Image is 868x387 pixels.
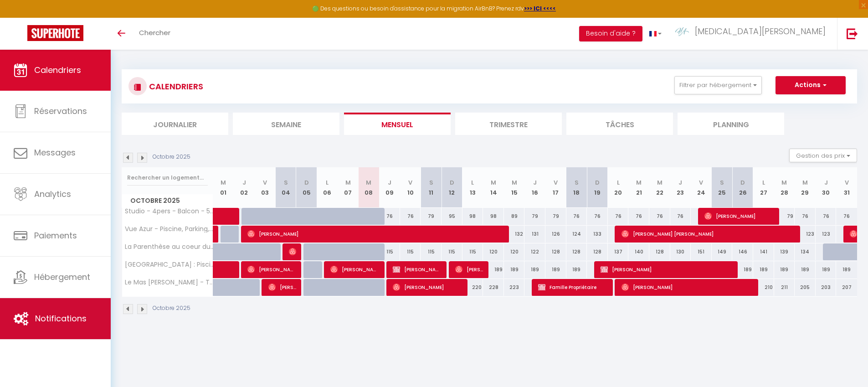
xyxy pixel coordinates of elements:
div: 98 [462,208,483,225]
th: 11 [421,167,442,208]
th: 12 [442,167,462,208]
div: 207 [836,279,857,296]
abbr: V [554,178,558,187]
span: [PERSON_NAME] [393,261,442,278]
th: 24 [691,167,712,208]
button: Filtrer par hébergement [674,76,762,94]
abbr: D [595,178,600,187]
li: Planning [678,113,784,135]
abbr: L [326,178,329,187]
a: Chercher [132,18,177,50]
abbr: M [512,178,517,187]
abbr: J [533,178,537,187]
th: 20 [608,167,629,208]
abbr: V [263,178,267,187]
div: 149 [712,243,733,260]
div: 76 [587,208,608,225]
th: 07 [338,167,359,208]
span: Réservations [34,105,87,117]
button: Actions [776,76,846,94]
span: Chercher [139,28,170,37]
div: 115 [421,243,442,260]
abbr: J [242,178,246,187]
div: 189 [504,261,525,278]
li: Journalier [122,113,228,135]
div: 76 [608,208,629,225]
input: Rechercher un logement... [127,170,208,186]
div: 139 [774,243,795,260]
abbr: M [636,178,642,187]
div: 76 [670,208,691,225]
span: [PERSON_NAME] [330,261,379,278]
div: 132 [504,226,525,243]
div: 141 [753,243,774,260]
abbr: S [575,178,579,187]
th: 13 [462,167,483,208]
a: ... [MEDICAL_DATA][PERSON_NAME] [668,18,837,50]
th: 18 [566,167,587,208]
div: 128 [566,243,587,260]
div: 146 [732,243,753,260]
th: 02 [234,167,255,208]
abbr: V [699,178,703,187]
div: 189 [566,261,587,278]
span: La Parenthèse au coeur du village de [GEOGRAPHIC_DATA] [123,243,215,250]
img: Super Booking [27,25,83,41]
div: 220 [462,279,483,296]
th: 28 [774,167,795,208]
div: 151 [691,243,712,260]
abbr: V [408,178,412,187]
span: Famille Propriétaire [538,279,608,296]
div: 76 [795,208,816,225]
div: 79 [545,208,566,225]
div: 128 [587,243,608,260]
div: 131 [524,226,545,243]
th: 09 [379,167,400,208]
abbr: S [284,178,288,187]
th: 23 [670,167,691,208]
abbr: M [491,178,496,187]
th: 27 [753,167,774,208]
span: Paiements [34,230,77,241]
button: Gestion des prix [789,149,857,162]
div: 189 [753,261,774,278]
abbr: D [450,178,454,187]
button: Besoin d'aide ? [579,26,642,41]
h3: CALENDRIERS [147,76,203,97]
span: [PERSON_NAME] [247,261,296,278]
div: 140 [628,243,649,260]
div: 189 [816,261,837,278]
div: 128 [545,243,566,260]
div: 79 [774,208,795,225]
span: [PERSON_NAME] [601,261,733,278]
div: 189 [774,261,795,278]
li: Mensuel [344,113,451,135]
div: 126 [545,226,566,243]
div: 98 [483,208,504,225]
th: 25 [712,167,733,208]
div: 76 [649,208,670,225]
span: [PERSON_NAME] [393,279,462,296]
abbr: D [740,178,745,187]
div: 115 [442,243,462,260]
abbr: M [366,178,371,187]
abbr: J [824,178,828,187]
img: ... [675,27,689,36]
th: 31 [836,167,857,208]
div: 120 [504,243,525,260]
th: 06 [317,167,338,208]
div: 76 [816,208,837,225]
th: 16 [524,167,545,208]
th: 21 [628,167,649,208]
div: 189 [545,261,566,278]
th: 08 [359,167,380,208]
abbr: S [720,178,724,187]
img: logout [847,28,858,39]
span: Hébergement [34,271,90,283]
div: 76 [566,208,587,225]
div: 79 [524,208,545,225]
a: >>> ICI <<<< [524,5,556,12]
span: [PERSON_NAME] [704,207,774,225]
div: 133 [587,226,608,243]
